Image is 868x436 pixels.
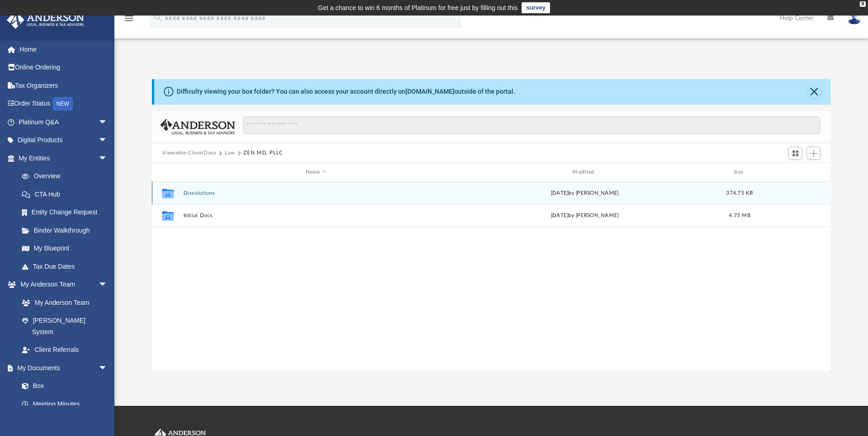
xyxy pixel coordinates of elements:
input: Search files and folders [243,117,820,134]
a: CTA Hub [13,185,121,203]
span: arrow_drop_down [98,113,117,132]
a: My Anderson Teamarrow_drop_down [6,276,117,294]
div: NEW [53,97,73,111]
div: id [762,168,826,176]
a: My Entitiesarrow_drop_down [6,149,121,167]
button: Switch to Grid View [788,147,802,160]
span: arrow_drop_down [98,131,117,150]
span: 4.75 MB [729,213,750,218]
a: Entity Change Request [13,203,121,222]
div: Difficulty viewing your box folder? You can also access your account directly on outside of the p... [177,87,515,96]
a: Box [13,377,112,395]
a: Order StatusNEW [6,95,121,113]
img: User Pic [847,11,861,25]
button: Close [808,85,821,98]
a: Digital Productsarrow_drop_down [6,131,121,149]
span: arrow_drop_down [98,149,117,168]
a: menu [124,17,135,24]
a: Online Ordering [6,58,121,77]
a: Tax Organizers [6,76,121,95]
div: Modified [452,168,717,176]
button: Initial Docs [183,213,448,219]
span: 374.75 KB [727,191,753,196]
a: Home [6,40,121,58]
img: Anderson Advisors Platinum Portal [4,11,87,29]
div: Size [722,168,758,176]
button: Dissolutions [183,190,448,196]
button: Viewable-ClientDocs [162,149,216,157]
a: [PERSON_NAME] System [13,312,117,341]
a: Client Referrals [13,341,117,359]
div: [DATE] by [PERSON_NAME] [453,189,717,197]
button: Law [225,149,235,157]
div: [DATE] by [PERSON_NAME] [453,212,717,220]
button: ZEN MD, PLLC [243,149,283,157]
a: My Blueprint [13,239,117,258]
a: survey [522,2,550,13]
a: Binder Walkthrough [13,221,121,239]
a: Meeting Minutes [13,395,117,413]
div: close [860,1,866,7]
span: arrow_drop_down [98,276,117,294]
a: My Documentsarrow_drop_down [6,359,117,377]
div: grid [152,181,830,371]
a: Tax Due Dates [13,257,121,276]
div: Get a chance to win 6 months of Platinum for free just by filling out this [318,2,518,13]
a: Platinum Q&Aarrow_drop_down [6,113,121,131]
i: search [153,12,163,22]
a: [DOMAIN_NAME] [405,88,454,95]
div: Name [183,168,448,176]
a: Overview [13,167,121,186]
span: arrow_drop_down [98,359,117,378]
i: menu [124,13,135,24]
a: My Anderson Team [13,293,112,312]
div: id [156,168,179,176]
button: Add [807,147,820,160]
